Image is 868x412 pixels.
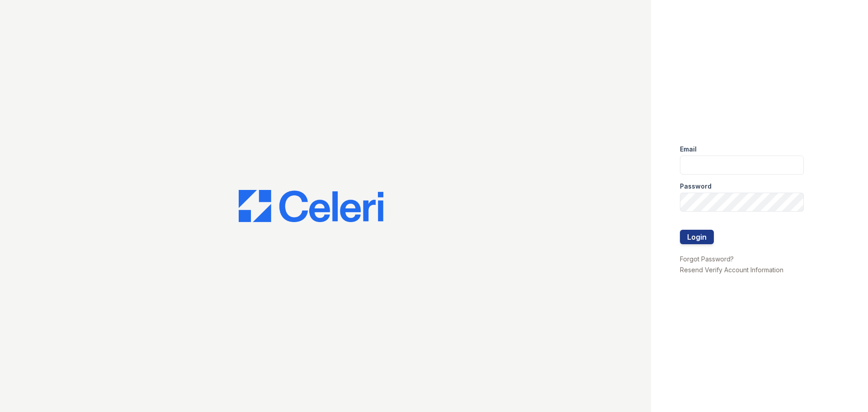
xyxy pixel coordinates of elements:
[680,266,783,274] a: Resend Verify Account Information
[239,190,383,223] img: CE_Logo_Blue-a8612792a0a2168367f1c8372b55b34899dd931a85d93a1a3d3e32e68fde9ad4.png
[680,255,734,263] a: Forgot Password?
[680,230,714,244] button: Login
[680,182,712,191] label: Password
[680,145,697,154] label: Email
